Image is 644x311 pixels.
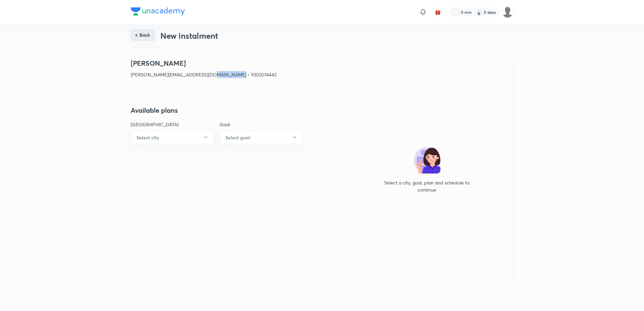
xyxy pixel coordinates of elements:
img: avatar [435,9,441,15]
p: Goal [220,121,303,128]
img: Company Logo [131,7,185,15]
button: Select city [131,131,214,144]
h6: Select goal [225,134,250,141]
h4: Available plans [131,105,303,115]
img: no-plan-selected [414,147,441,174]
button: avatar [432,7,443,18]
img: PRADEEP KADAM [502,6,513,18]
h4: [PERSON_NAME] [131,58,303,68]
button: Select goal [220,131,303,144]
a: Company Logo [131,7,185,17]
h3: New instalment [160,31,218,41]
p: [PERSON_NAME][EMAIL_ADDRESS][DOMAIN_NAME] • 9302014442 [131,71,303,78]
p: [GEOGRAPHIC_DATA] [131,121,214,128]
button: Back [131,29,155,41]
img: streak [476,9,482,15]
p: Select a city, goal, plan and schedule to continue [380,179,474,193]
h6: Select city [136,134,159,141]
